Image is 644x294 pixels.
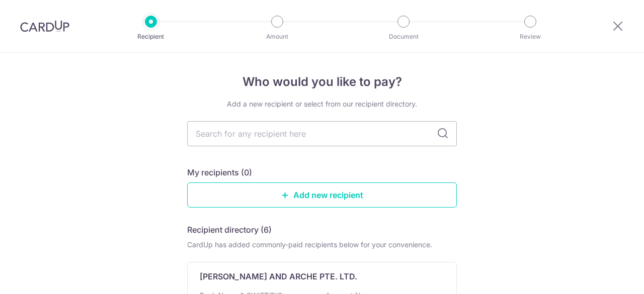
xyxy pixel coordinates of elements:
[187,73,457,91] h4: Who would you like to pay?
[187,182,457,208] a: Add new recipient
[20,20,69,32] img: CardUp
[187,166,252,178] h5: My recipients (0)
[187,240,457,250] div: CardUp has added commonly-paid recipients below for your convenience.
[187,224,272,236] h5: Recipient directory (6)
[187,121,457,146] input: Search for any recipient here
[240,32,314,42] p: Amount
[493,32,568,42] p: Review
[114,32,188,42] p: Recipient
[187,99,457,109] div: Add a new recipient or select from our recipient directory.
[200,270,357,282] p: [PERSON_NAME] AND ARCHE PTE. LTD.
[580,264,634,289] iframe: Opens a widget where you can find more information
[366,32,441,42] p: Document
